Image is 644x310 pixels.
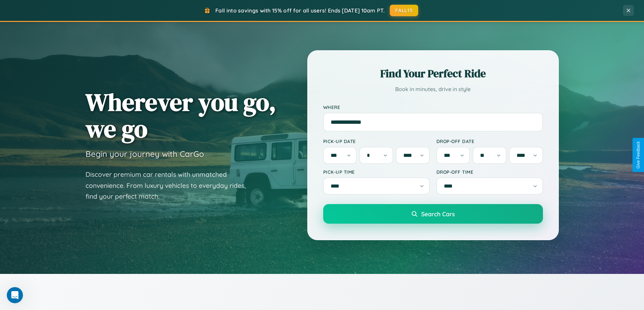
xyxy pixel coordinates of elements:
label: Drop-off Time [436,169,543,175]
label: Where [323,104,543,110]
iframe: Intercom live chat [7,287,23,303]
h3: Begin your journey with CarGo [86,149,204,159]
label: Drop-off Date [436,138,543,144]
span: Search Cars [421,210,455,218]
h1: Wherever you go, we go [86,89,276,142]
h2: Find Your Perfect Ride [323,66,543,81]
p: Discover premium car rentals with unmatched convenience. From luxury vehicles to everyday rides, ... [86,169,255,202]
p: Book in minutes, drive in style [323,84,543,94]
label: Pick-up Date [323,138,430,144]
button: Search Cars [323,204,543,224]
span: Fall into savings with 15% off for all users! Ends [DATE] 10am PT. [215,7,385,14]
button: FALL15 [390,5,418,16]
div: Give Feedback [636,141,641,169]
label: Pick-up Time [323,169,430,175]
